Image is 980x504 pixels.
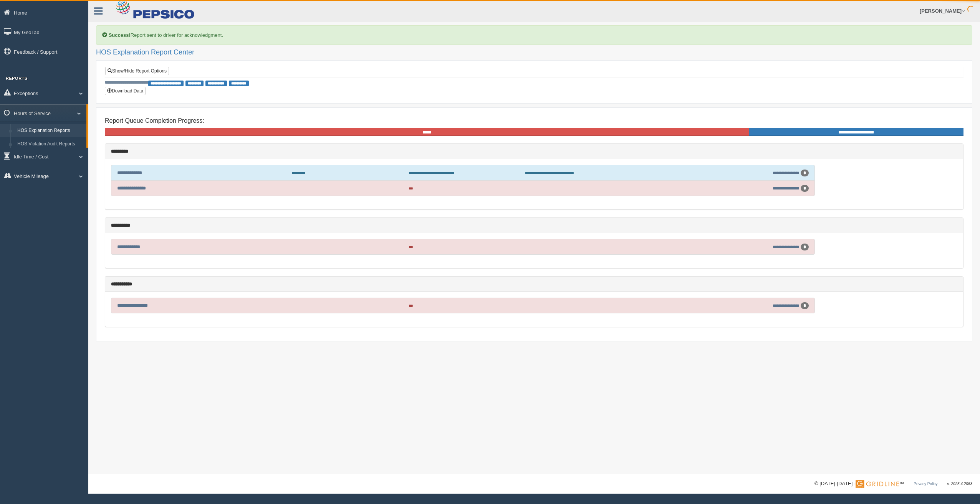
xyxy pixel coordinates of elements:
[914,482,937,486] a: Privacy Policy
[105,67,169,75] a: Show/Hide Report Options
[947,482,972,486] span: v. 2025.4.2063
[14,124,86,138] a: HOS Explanation Reports
[96,25,972,45] div: Report sent to driver for acknowledgment.
[105,117,963,124] h4: Report Queue Completion Progress:
[814,480,972,488] div: © [DATE]-[DATE] - ™
[105,87,146,95] button: Download Data
[96,49,972,56] h2: HOS Explanation Report Center
[109,32,131,38] b: Success!
[856,480,899,488] img: Gridline
[14,137,86,151] a: HOS Violation Audit Reports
